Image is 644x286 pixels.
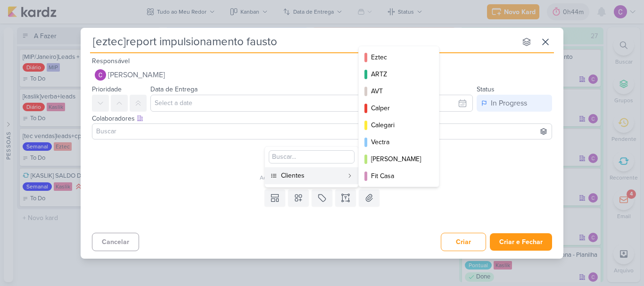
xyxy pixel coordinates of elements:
div: Calper [371,103,428,113]
div: Calegari [371,120,428,130]
button: [PERSON_NAME] [92,66,552,83]
button: Criar [441,233,486,251]
button: Criar e Fechar [490,233,552,251]
button: Cancelar [92,233,139,251]
button: AVT [359,83,439,100]
button: Eztec [359,49,439,66]
button: Calegari [359,117,439,134]
div: Adicione um item abaixo ou selecione um template [92,173,558,182]
button: Vectra [359,134,439,151]
div: ARTZ [371,69,428,79]
input: Select a date [150,95,473,112]
label: Prioridade [92,85,122,93]
label: Status [477,85,495,93]
div: [PERSON_NAME] [371,154,428,164]
div: Clientes [281,171,343,180]
input: Buscar [94,126,550,137]
div: In Progress [491,98,527,109]
div: Esse kard não possui nenhum item [92,162,558,173]
label: Responsável [92,57,130,65]
input: Buscar... [269,150,355,163]
span: [PERSON_NAME] [108,69,165,81]
button: ARTZ [359,66,439,83]
button: Calper [359,100,439,117]
div: Fit Casa [371,171,428,181]
button: [PERSON_NAME] [359,151,439,168]
button: Fit Casa [359,168,439,185]
div: Eztec [371,52,428,62]
button: Clientes [265,167,358,184]
button: Tec Vendas [359,185,439,202]
img: Carlos Lima [95,69,106,81]
div: Colaboradores [92,114,552,123]
div: AVT [371,86,428,96]
button: In Progress [477,95,552,112]
div: Vectra [371,137,428,147]
input: Kard Sem Título [90,33,516,50]
label: Data de Entrega [150,85,198,93]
